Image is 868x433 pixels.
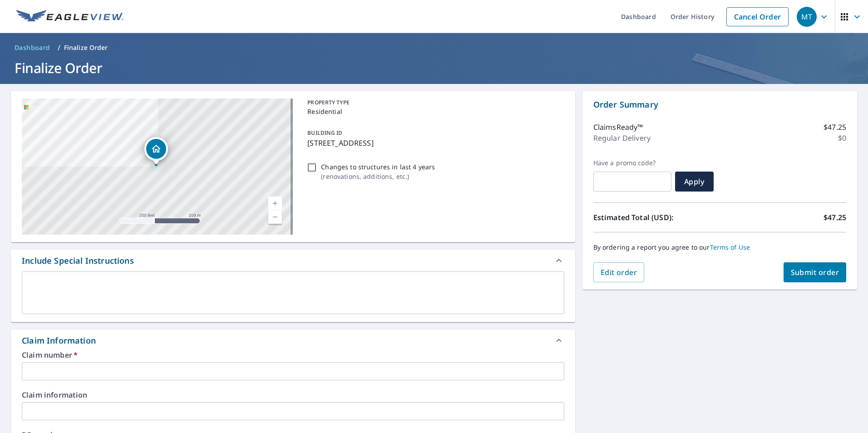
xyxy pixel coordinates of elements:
[58,42,60,53] li: /
[593,262,645,282] button: Edit order
[321,172,435,181] p: ( renovations, additions, etc. )
[784,262,847,282] button: Submit order
[601,267,637,277] span: Edit order
[15,43,50,52] span: Dashboard
[838,133,846,143] p: $0
[16,10,123,24] img: EV Logo
[824,212,846,223] p: $47.25
[11,250,575,271] div: Include Special Instructions
[268,210,282,224] a: Current Level 17, Zoom Out
[11,40,54,55] a: Dashboard
[726,7,789,26] a: Cancel Order
[593,122,643,133] p: ClaimsReady™
[710,243,750,251] a: Terms of Use
[11,40,857,55] nav: breadcrumb
[144,137,168,165] div: Dropped pin, building 1, Residential property, 3708 Piedmont Ct Plano, TX 75075
[593,212,720,223] p: Estimated Total (USD):
[22,335,96,347] div: Claim Information
[268,197,282,210] a: Current Level 17, Zoom In
[593,243,846,251] p: By ordering a report you agree to our
[22,255,134,267] div: Include Special Instructions
[682,177,706,187] span: Apply
[307,98,560,107] p: PROPERTY TYPE
[11,330,575,351] div: Claim Information
[593,98,846,111] p: Order Summary
[22,391,564,399] label: Claim information
[22,351,564,359] label: Claim number
[791,267,839,277] span: Submit order
[797,7,817,27] div: MT
[307,107,560,116] p: Residential
[64,43,108,52] p: Finalize Order
[824,122,846,133] p: $47.25
[675,172,714,192] button: Apply
[593,159,671,167] label: Have a promo code?
[593,133,651,143] p: Regular Delivery
[11,59,857,77] h1: Finalize Order
[307,129,342,137] p: BUILDING ID
[307,138,560,148] p: [STREET_ADDRESS]
[321,162,435,172] p: Changes to structures in last 4 years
